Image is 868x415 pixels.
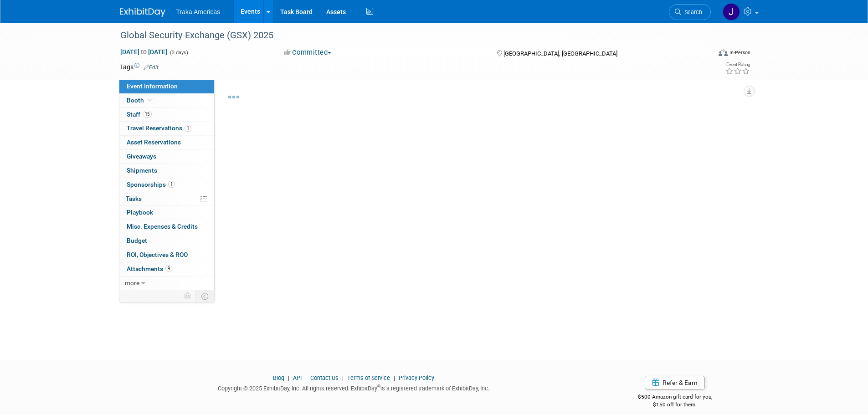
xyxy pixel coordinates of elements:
[286,374,292,381] span: |
[117,27,697,44] div: Global Security Exchange (GSX) 2025
[144,64,159,71] a: Edit
[180,290,196,302] td: Personalize Event Tab Strip
[601,387,749,408] div: $500 Amazon gift card for you,
[503,50,617,57] span: [GEOGRAPHIC_DATA], [GEOGRAPHIC_DATA]
[281,48,335,57] button: Committed
[176,8,221,15] span: Traka Americas
[120,48,168,56] span: [DATE] [DATE]
[347,374,390,381] a: Terms of Service
[119,206,214,220] a: Playbook
[729,49,750,56] div: In-Person
[119,122,214,135] a: Travel Reservations1
[681,9,702,15] span: Search
[127,138,181,146] span: Asset Reservations
[119,248,214,262] a: ROI, Objectives & ROO
[645,376,705,389] a: Refer & Earn
[185,125,191,132] span: 1
[119,94,214,108] a: Booth
[399,374,434,381] a: Privacy Policy
[165,265,172,272] span: 9
[119,136,214,149] a: Asset Reservations
[119,150,214,164] a: Giveaways
[127,153,156,160] span: Giveaways
[228,96,239,98] img: loading...
[127,237,147,244] span: Budget
[195,290,214,302] td: Toggle Event Tabs
[377,384,380,389] sup: ®
[127,181,175,188] span: Sponsorships
[391,374,397,381] span: |
[657,47,751,61] div: Event Format
[127,82,178,90] span: Event Information
[120,62,159,72] td: Tags
[723,3,740,20] img: Jamie Saenz
[127,265,172,272] span: Attachments
[293,374,302,381] a: API
[169,50,188,56] span: (3 days)
[127,111,152,118] span: Staff
[127,209,153,216] span: Playbook
[119,234,214,248] a: Budget
[120,8,165,17] img: ExhibitDay
[127,124,191,132] span: Travel Reservations
[719,49,728,56] img: Format-Inperson.png
[168,181,175,188] span: 1
[139,48,148,56] span: to
[119,108,214,122] a: Staff15
[127,251,188,258] span: ROI, Objectives & ROO
[120,382,588,393] div: Copyright © 2025 ExhibitDay, Inc. All rights reserved. ExhibitDay is a registered trademark of Ex...
[119,80,214,93] a: Event Information
[273,374,284,381] a: Blog
[125,279,139,287] span: more
[119,164,214,178] a: Shipments
[601,401,749,409] div: $150 off for them.
[143,111,152,118] span: 15
[119,220,214,234] a: Misc. Expenses & Credits
[126,195,142,202] span: Tasks
[303,374,309,381] span: |
[127,223,198,230] span: Misc. Expenses & Credits
[725,62,750,67] div: Event Rating
[127,167,157,174] span: Shipments
[148,97,153,102] i: Booth reservation complete
[127,97,154,104] span: Booth
[669,4,711,20] a: Search
[310,374,339,381] a: Contact Us
[119,178,214,192] a: Sponsorships1
[119,277,214,290] a: more
[340,374,346,381] span: |
[119,192,214,206] a: Tasks
[119,262,214,276] a: Attachments9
